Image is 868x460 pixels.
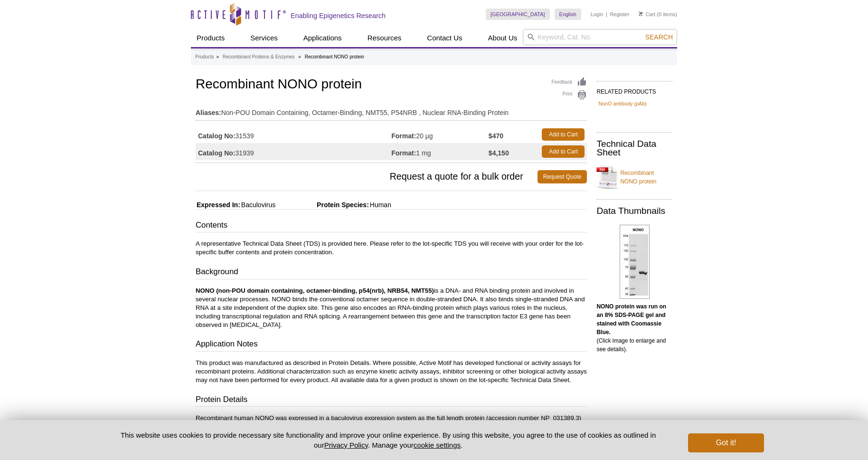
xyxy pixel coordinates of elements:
strong: $4,150 [489,149,509,157]
a: Register [610,11,629,18]
p: This website uses cookies to provide necessary site functionality and improve your online experie... [104,430,672,450]
a: About Us [482,29,523,47]
a: English [555,9,581,20]
td: 1 mg [391,143,489,160]
span: Search [645,33,673,41]
li: (0 items) [639,9,677,20]
img: Recombinant NONO protein gel. [620,225,650,299]
td: Non-POU Domain Containing, Octamer-Binding, NMT55, P54NRB , Nuclear RNA-Binding Protein [196,103,587,118]
li: » [216,54,219,59]
strong: Format: [391,132,416,140]
a: Feedback [551,77,587,87]
strong: Catalog No: [198,149,236,157]
input: Keyword, Cat. No. [523,29,677,45]
strong: $470 [489,132,503,140]
h2: Technical Data Sheet [596,140,672,157]
a: Recombinant Proteins & Enzymes [223,53,295,61]
span: Request a quote for a bulk order [196,170,538,183]
a: Recombinant NONO protein [596,163,672,192]
p: This product was manufactured as described in Protein Details. Where possible, Active Motif has d... [196,359,587,384]
p: is a DNA- and RNA binding protein and involved in several nuclear processes. NONO binds the conve... [196,287,587,329]
a: Add to Cart [542,145,585,158]
td: 31939 [196,143,391,160]
p: Recombinant human NONO was expressed in a baculovirus expression system as the full length protei... [196,414,587,431]
a: Login [591,11,604,18]
a: Services [245,29,283,47]
td: 31539 [196,126,391,143]
a: Cart [639,11,655,18]
a: NonO antibody (pAb) [598,99,646,108]
td: 20 µg [391,126,489,143]
li: Recombinant NONO protein [305,54,364,59]
a: Products [195,53,214,61]
button: Got it! [688,433,764,452]
a: Add to Cart [542,128,585,141]
a: Applications [298,29,348,47]
li: | [606,9,607,20]
strong: Format: [391,149,416,157]
h3: Protein Details [196,394,587,407]
h2: RELATED PRODUCTS [596,81,672,98]
a: Request Quote [538,170,587,183]
h2: Data Thumbnails [596,207,672,215]
a: Contact Us [421,29,468,47]
p: A representative Technical Data Sheet (TDS) is provided here. Please refer to the lot-specific TD... [196,240,587,257]
li: » [298,54,301,59]
a: Resources [362,29,407,47]
strong: Aliases: [196,108,221,117]
h3: Background [196,266,587,279]
h3: Application Notes [196,338,587,352]
p: (Click image to enlarge and see details). [596,302,672,354]
a: Print [551,90,587,100]
button: Search [642,33,676,41]
span: Protein Species: [277,201,369,209]
h3: Contents [196,220,587,233]
span: Baculovirus [240,201,275,209]
strong: Catalog No: [198,132,236,140]
a: [GEOGRAPHIC_DATA] [486,9,550,20]
a: Products [191,29,230,47]
button: cookie settings [414,441,461,449]
span: Expressed In: [196,201,240,209]
img: Your Cart [639,11,643,16]
h1: Recombinant NONO protein [196,77,587,93]
span: Human [369,201,391,209]
h2: Enabling Epigenetics Research [291,11,386,20]
a: Privacy Policy [324,441,368,449]
b: NONO protein was run on an 8% SDS-PAGE gel and stained with Coomassie Blue. [596,303,666,335]
b: NONO (non-POU domain containing, octamer-binding, p54(nrb), NRB54, NMT55) [196,287,434,294]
